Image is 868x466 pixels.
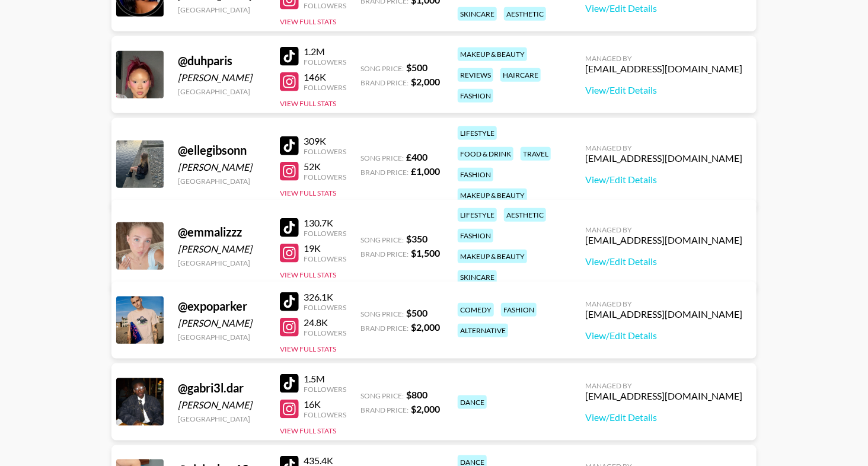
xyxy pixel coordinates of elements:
[280,189,336,197] button: View Full Stats
[585,225,742,234] div: Managed By
[585,63,742,75] div: [EMAIL_ADDRESS][DOMAIN_NAME]
[304,71,346,83] div: 146K
[178,225,266,240] div: @ emmalizzz
[304,173,346,181] div: Followers
[500,68,541,82] div: haircare
[360,324,409,333] span: Brand Price:
[585,299,742,308] div: Managed By
[178,5,266,14] div: [GEOGRAPHIC_DATA]
[458,126,497,140] div: lifestyle
[585,2,742,14] a: View/Edit Details
[280,17,336,26] button: View Full Stats
[458,189,527,202] div: makeup & beauty
[178,177,266,186] div: [GEOGRAPHIC_DATA]
[360,391,404,400] span: Song Price:
[178,258,266,267] div: [GEOGRAPHIC_DATA]
[585,411,742,423] a: View/Edit Details
[585,54,742,63] div: Managed By
[280,270,336,279] button: View Full Stats
[458,168,493,181] div: fashion
[360,168,409,177] span: Brand Price:
[304,410,346,419] div: Followers
[501,303,537,317] div: fashion
[585,308,742,320] div: [EMAIL_ADDRESS][DOMAIN_NAME]
[304,161,346,173] div: 52K
[411,403,440,414] strong: $ 2,000
[178,87,266,96] div: [GEOGRAPHIC_DATA]
[585,152,742,164] div: [EMAIL_ADDRESS][DOMAIN_NAME]
[458,89,493,103] div: fashion
[585,84,742,96] a: View/Edit Details
[304,398,346,410] div: 16K
[178,414,266,423] div: [GEOGRAPHIC_DATA]
[585,381,742,390] div: Managed By
[304,328,346,337] div: Followers
[304,303,346,312] div: Followers
[406,62,427,73] strong: $ 500
[458,208,497,222] div: lifestyle
[411,321,440,333] strong: $ 2,000
[280,426,336,435] button: View Full Stats
[178,333,266,341] div: [GEOGRAPHIC_DATA]
[280,99,336,108] button: View Full Stats
[458,303,494,317] div: comedy
[178,72,266,84] div: [PERSON_NAME]
[458,270,497,284] div: skincare
[521,147,551,161] div: travel
[406,307,427,318] strong: $ 500
[304,317,346,328] div: 24.8K
[458,47,527,61] div: makeup & beauty
[178,53,266,68] div: @ duhparis
[280,344,336,353] button: View Full Stats
[304,58,346,66] div: Followers
[411,247,440,258] strong: $ 1,500
[178,243,266,255] div: [PERSON_NAME]
[411,76,440,87] strong: $ 2,000
[360,64,404,73] span: Song Price:
[504,7,546,21] div: aesthetic
[178,161,266,173] div: [PERSON_NAME]
[360,309,404,318] span: Song Price:
[178,143,266,158] div: @ ellegibsonn
[304,385,346,394] div: Followers
[585,256,742,267] a: View/Edit Details
[458,395,487,409] div: dance
[585,390,742,402] div: [EMAIL_ADDRESS][DOMAIN_NAME]
[304,147,346,156] div: Followers
[178,299,266,314] div: @ expoparker
[406,151,427,162] strong: £ 400
[458,7,497,21] div: skincare
[360,406,409,414] span: Brand Price:
[304,229,346,238] div: Followers
[458,68,493,82] div: reviews
[360,250,409,258] span: Brand Price:
[304,373,346,385] div: 1.5M
[360,235,404,244] span: Song Price:
[585,143,742,152] div: Managed By
[304,83,346,92] div: Followers
[458,324,508,337] div: alternative
[585,174,742,186] a: View/Edit Details
[178,381,266,395] div: @ gabri3l.dar
[304,1,346,10] div: Followers
[304,46,346,58] div: 1.2M
[304,135,346,147] div: 309K
[304,217,346,229] div: 130.7K
[178,399,266,411] div: [PERSON_NAME]
[585,234,742,246] div: [EMAIL_ADDRESS][DOMAIN_NAME]
[458,147,513,161] div: food & drink
[304,254,346,263] div: Followers
[406,389,427,400] strong: $ 800
[504,208,546,222] div: aesthetic
[178,317,266,329] div: [PERSON_NAME]
[304,291,346,303] div: 326.1K
[458,250,527,263] div: makeup & beauty
[458,229,493,242] div: fashion
[360,78,409,87] span: Brand Price:
[304,242,346,254] div: 19K
[585,330,742,341] a: View/Edit Details
[406,233,427,244] strong: $ 350
[360,154,404,162] span: Song Price:
[411,165,440,177] strong: £ 1,000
